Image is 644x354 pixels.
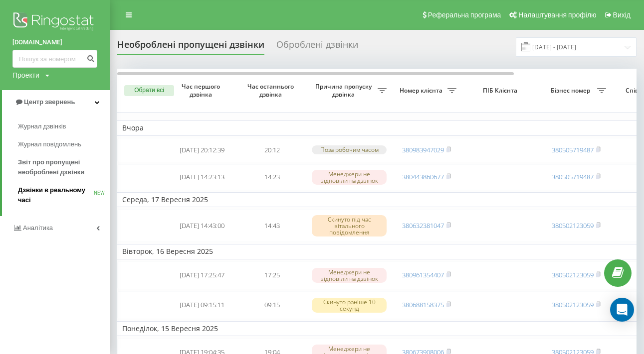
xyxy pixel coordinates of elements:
a: 380502123059 [552,300,594,309]
img: Ringostat logo [12,10,97,35]
a: 380505719487 [552,145,594,154]
div: Скинуто раніше 10 секунд [312,298,387,313]
a: [DOMAIN_NAME] [12,37,97,47]
td: [DATE] 09:15:11 [167,291,237,319]
span: Вихід [613,11,631,19]
a: 380632381047 [402,221,444,230]
div: Open Intercom Messenger [610,298,634,322]
span: Час першого дзвінка [175,83,229,98]
td: 20:12 [237,138,307,162]
td: [DATE] 14:43:00 [167,209,237,242]
a: 380502123059 [552,270,594,279]
td: [DATE] 14:23:13 [167,164,237,191]
td: 14:23 [237,164,307,191]
span: Журнал повідомлень [18,139,81,149]
span: Звіт про пропущені необроблені дзвінки [18,157,105,177]
a: 380688158375 [402,300,444,309]
td: 09:15 [237,291,307,319]
span: Реферальна програма [428,11,501,19]
div: Поза робочим часом [312,145,387,154]
div: Проекти [12,70,39,80]
input: Пошук за номером [12,50,97,68]
td: 14:43 [237,209,307,242]
a: Журнал повідомлень [18,135,110,153]
span: Дзвінки в реальному часі [18,185,94,205]
button: Обрати всі [124,85,174,96]
div: Скинуто під час вітального повідомлення [312,215,387,237]
span: Журнал дзвінків [18,121,66,131]
td: [DATE] 20:12:39 [167,138,237,162]
span: Аналiтика [23,224,53,232]
span: Номер клієнта [397,87,447,95]
div: Необроблені пропущені дзвінки [117,39,264,55]
span: Налаштування профілю [518,11,596,19]
a: Журнал дзвінків [18,118,110,135]
span: Бізнес номер [546,87,597,95]
a: Дзвінки в реальному часіNEW [18,181,110,209]
div: Менеджери не відповіли на дзвінок [312,268,387,283]
a: 380502123059 [552,221,594,230]
a: 380505719487 [552,172,594,181]
span: Центр звернень [24,98,75,106]
div: Оброблені дзвінки [276,39,358,55]
span: Причина пропуску дзвінка [312,83,378,98]
span: Час останнього дзвінка [245,83,299,98]
div: Менеджери не відповіли на дзвінок [312,170,387,185]
a: 380983947029 [402,145,444,154]
a: 380443860677 [402,172,444,181]
td: 17:25 [237,261,307,289]
a: 380961354407 [402,270,444,279]
a: Звіт про пропущені необроблені дзвінки [18,153,110,181]
td: [DATE] 17:25:47 [167,261,237,289]
span: ПІБ Клієнта [470,87,533,95]
a: Центр звернень [2,90,110,114]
